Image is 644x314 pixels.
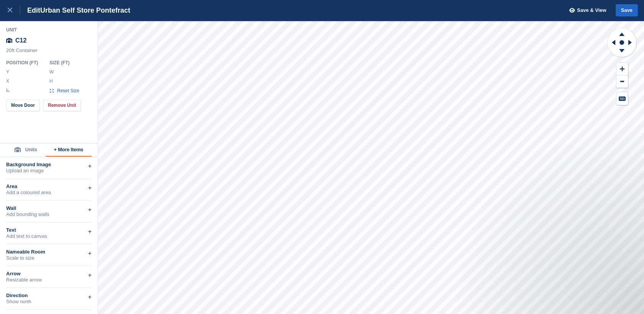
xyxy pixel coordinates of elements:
[88,271,92,280] div: +
[6,249,92,255] div: Nameable Room
[7,88,10,92] img: angle-icn.0ed2eb85.svg
[6,69,10,75] label: Y
[88,162,92,171] div: +
[6,100,40,111] button: Move Door
[6,211,92,218] div: Add bounding walls
[616,75,628,88] button: Zoom Out
[616,92,628,105] button: Keyboard Shortcuts
[43,100,81,111] button: Remove Unit
[6,244,92,266] div: Nameable RoomScale to size+
[6,183,92,190] div: Area
[20,6,130,15] div: Edit Urban Self Store Pontefract
[6,277,92,283] div: Resizable arrow
[6,190,92,196] div: Add a coloured area
[6,271,92,277] div: Arrow
[88,249,92,258] div: +
[6,255,92,261] div: Scale to size
[6,27,92,33] div: Unit
[6,144,46,157] button: Units
[46,144,92,157] button: + More Items
[88,227,92,236] div: +
[616,4,638,17] button: Save
[6,227,92,233] div: Text
[88,293,92,302] div: +
[88,205,92,214] div: +
[6,47,92,57] div: 20ft Container
[6,288,92,310] div: DirectionShow north+
[49,60,83,66] div: Size ( FT )
[6,162,92,168] div: Background Image
[6,201,92,222] div: WallAdd bounding walls+
[616,63,628,75] button: Zoom In
[6,78,10,84] label: X
[88,183,92,193] div: +
[6,34,92,47] div: C12
[6,299,92,305] div: Show north
[57,87,80,94] span: Reset Size
[565,4,606,17] button: Save & View
[49,69,53,75] label: W
[6,222,92,244] div: TextAdd text to canvas+
[6,179,92,201] div: AreaAdd a coloured area+
[6,157,92,179] div: Background ImageUpload an image+
[6,266,92,288] div: ArrowResizable arrow+
[6,293,92,299] div: Direction
[6,233,92,239] div: Add text to canvas
[6,60,43,66] div: Position ( FT )
[577,7,606,14] span: Save & View
[6,205,92,211] div: Wall
[6,168,92,174] div: Upload an image
[49,78,53,84] label: H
